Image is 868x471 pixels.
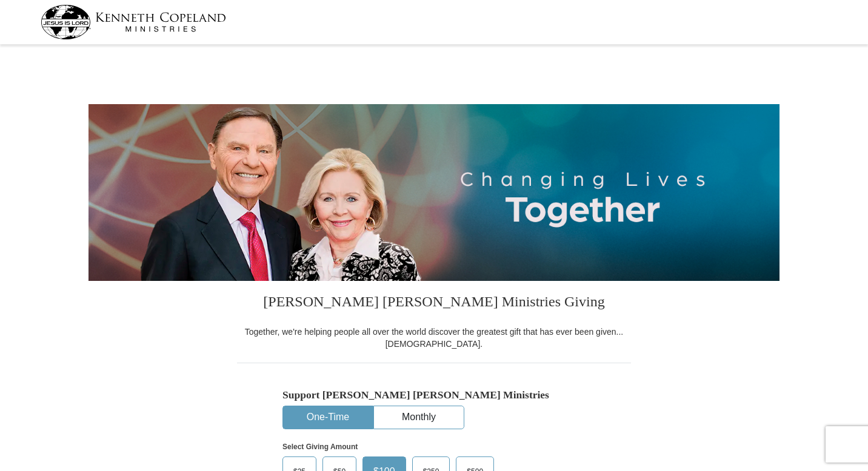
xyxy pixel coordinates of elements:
div: Together, we're helping people all over the world discover the greatest gift that has ever been g... [237,326,631,350]
img: kcm-header-logo.svg [41,5,226,39]
h5: Support [PERSON_NAME] [PERSON_NAME] Ministries [282,389,586,401]
button: One-Time [283,406,373,429]
button: Monthly [374,406,464,429]
strong: Select Giving Amount [282,443,358,451]
h3: [PERSON_NAME] [PERSON_NAME] Ministries Giving [237,281,631,326]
